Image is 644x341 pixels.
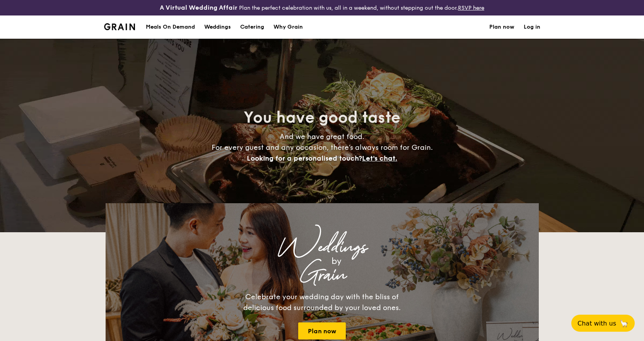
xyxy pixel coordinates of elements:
[141,15,200,39] a: Meals On Demand
[174,268,471,282] div: Grain
[273,15,303,39] div: Why Grain
[104,23,135,30] img: Grain
[146,15,195,39] div: Meals On Demand
[619,319,629,328] span: 🦙
[174,240,471,254] div: Weddings
[298,322,346,339] a: Plan now
[269,15,307,39] a: Why Grain
[240,15,264,39] h1: Catering
[524,15,540,39] a: Log in
[489,15,514,39] a: Plan now
[571,315,635,332] button: Chat with us🦙
[108,3,537,12] div: Plan the perfect celebration with us, all in a weekend, without stepping out the door.
[362,154,397,163] span: Let's chat.
[160,3,237,12] h4: A Virtual Wedding Affair
[577,320,616,327] span: Chat with us
[212,132,433,163] span: And we have great food. For every guest and any occasion, there’s always room for Grain.
[236,15,269,39] a: Catering
[247,154,362,163] span: Looking for a personalised touch?
[202,254,471,268] div: by
[458,5,484,11] a: RSVP here
[235,291,409,313] div: Celebrate your wedding day with the bliss of delicious food surrounded by your loved ones.
[244,108,400,127] span: You have good taste
[200,15,236,39] a: Weddings
[204,15,231,39] div: Weddings
[106,196,539,203] div: Loading menus magically...
[104,23,135,30] a: Logotype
